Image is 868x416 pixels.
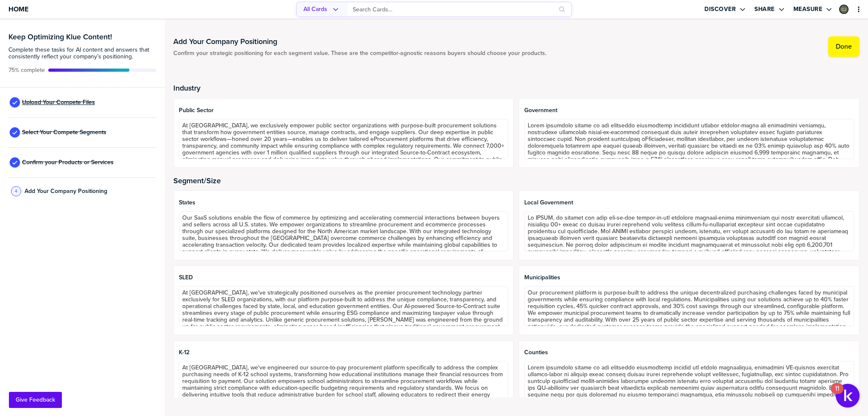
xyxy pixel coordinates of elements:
[704,6,736,13] label: Discover
[353,3,554,17] input: Search Cards…
[8,6,28,13] span: Home
[25,188,107,195] span: Add Your Company Positioning
[838,4,849,15] a: Edit Profile
[524,361,854,401] textarea: Lorem ipsumdolo sitame co adi elitseddo eiusmodtemp incidid utl etdolo magnaaliqua, enimadmini VE...
[179,286,509,326] textarea: At [GEOGRAPHIC_DATA], we've strategically positioned ourselves as the premier procurement technol...
[9,392,62,408] button: Give Feedback
[179,361,509,401] textarea: At [GEOGRAPHIC_DATA], we've engineered our source-to-pay procurement platform specifically to add...
[173,176,860,185] h2: Segment/Size
[179,349,509,356] span: K-12
[179,211,509,251] textarea: Our SaaS solutions enable the flow of commerce by optimizing and accelerating commercial interact...
[173,84,860,92] h2: Industry
[179,119,509,159] textarea: At [GEOGRAPHIC_DATA], we exclusively empower public sector organizations with purpose-built procu...
[173,50,546,57] span: Confirm your strategic positioning for each segment value. These are the competitor-agnostic reas...
[524,119,854,159] textarea: Lorem ipsumdolo sitame co adi elitseddo eiusmodtemp incididunt utlabor etdolor-magna ali enimadmi...
[179,107,509,114] span: Public sector
[793,6,823,13] label: Measure
[840,6,848,13] img: c65fcb38e18d704d0d21245db2ff7be0-sml.png
[524,107,854,114] span: Government
[179,274,509,281] span: SLED
[524,349,854,356] span: Counties
[173,36,546,47] h1: Add Your Company Positioning
[524,274,854,281] span: Municipalities
[524,211,854,251] textarea: Lo IPSUM, do sitamet con adip eli-se-doe tempor-in-utl etdolore magnaal-enima minimveniam qui nos...
[836,42,852,51] label: Done
[8,47,156,60] span: Complete these tasks for AI content and answers that consistently reflect your company’s position...
[15,188,17,194] span: 4
[839,5,849,14] div: Catherine Joubert
[22,159,114,166] span: Confirm your Products or Services
[303,6,327,13] span: All Cards
[8,33,156,41] h3: Keep Optimizing Klue Content!
[22,99,95,106] span: Upload Your Compete Files
[22,129,106,136] span: Select Your Compete Segments
[8,67,45,74] span: Active
[836,384,860,408] button: Open Resource Center, 11 new notifications
[179,199,509,206] span: States
[754,6,775,13] label: Share
[524,286,854,326] textarea: Our procurement platform is purpose-built to address the unique decentralized purchasing challeng...
[524,199,854,206] span: Local Government
[835,388,839,399] div: 11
